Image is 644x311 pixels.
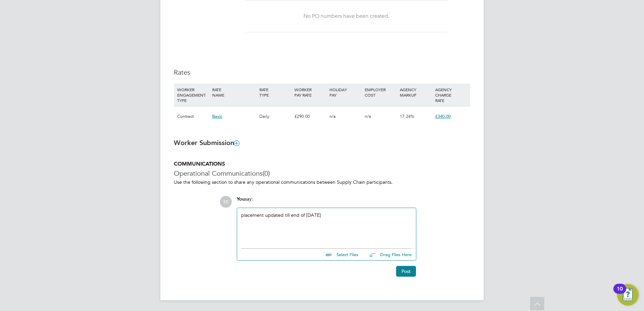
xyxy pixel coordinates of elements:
h3: Rates [174,68,470,77]
div: RATE TYPE [258,83,293,101]
button: Drag Files Here [364,248,412,262]
h3: Operational Communications [174,169,470,178]
span: £340.00 [435,113,451,119]
div: Contract [175,107,211,126]
button: Open Resource Center, 10 new notifications [617,284,639,306]
h5: COMMUNICATIONS [174,161,470,168]
div: RATE NAME [211,83,257,101]
button: Post [396,266,416,277]
p: Use the following section to share any operational communications between Supply Chain participants. [174,179,470,185]
div: placement updated till end of [DATE] [241,212,412,241]
div: Daily [258,107,293,126]
div: HOLIDAY PAY [328,83,363,101]
span: You [237,196,245,202]
span: n/a [329,113,336,119]
span: ES [220,196,232,208]
b: Worker Submission [174,139,239,147]
div: WORKER ENGAGEMENT TYPE [175,83,211,106]
div: WORKER PAY RATE [293,83,328,101]
div: AGENCY MARKUP [398,83,433,101]
span: (0) [263,169,270,178]
div: EMPLOYER COST [363,83,398,101]
div: say: [237,196,416,208]
span: 17.24% [400,113,414,119]
div: £290.00 [293,107,328,126]
div: No PO numbers have been created. [252,13,441,20]
span: n/a [365,113,371,119]
span: Basic [212,113,222,119]
div: AGENCY CHARGE RATE [433,83,469,106]
div: 10 [617,289,623,298]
